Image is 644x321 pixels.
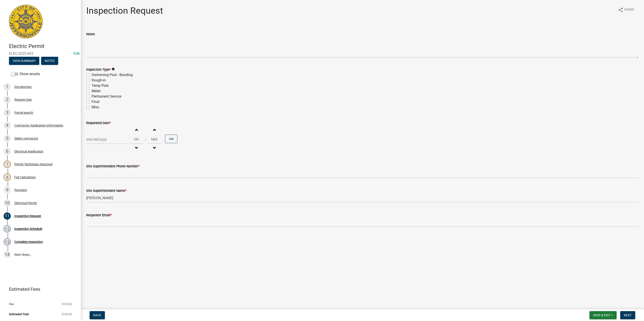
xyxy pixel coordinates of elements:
div: Contractor Application Information [14,124,63,127]
wm-modal-confirm: Edit Application Number [74,51,80,56]
span: Share [624,7,634,13]
div: 13 [4,238,11,245]
span: $135.00 [62,303,72,306]
span: Estimated Total [9,313,29,316]
button: Notes [41,57,58,65]
wm-modal-confirm: Summary [9,59,39,63]
div: 1 [4,83,11,90]
button: View Summary [9,57,39,65]
div: 8 [4,174,11,181]
button: AM [165,135,177,143]
div: Introduction [14,85,32,88]
button: Next [620,311,635,319]
span: Back [93,313,101,317]
div: 2 [4,96,11,103]
div: 7 [4,161,11,168]
input: Hours [129,135,143,144]
div: Inspection Request [14,214,41,218]
label: Final [92,99,99,105]
label: Site Superintendent Phone Number [86,165,139,168]
label: Show emails [11,71,40,77]
div: Parcel search [14,111,33,114]
div: Require User [14,98,32,101]
label: Meter [92,88,101,94]
span: Next [624,313,632,317]
i: info [112,68,115,71]
i: share [618,7,623,13]
label: Temp Pole [92,83,108,88]
a: Estimated Fees [4,285,74,294]
label: Permanent Service [92,94,121,99]
h4: Electric Permit [9,43,77,50]
label: Misc [92,105,99,110]
button: Save & Exit [589,311,617,319]
div: : [143,137,147,142]
div: 12 [4,225,11,232]
label: Rough-in [92,78,106,83]
img: City of Jeffersonville, Indiana [9,5,43,38]
span: ELEC-2025-443 [9,51,72,56]
div: Complete Inspection [14,240,43,243]
div: Permit Technician Approval [14,163,52,166]
label: Requestor Email [86,214,112,217]
div: 10 [4,199,11,207]
div: 4 [4,122,11,129]
div: Inspection Schedule [14,227,42,230]
div: Payment [14,188,27,192]
div: 9 [4,186,11,194]
button: shareShare [614,5,638,14]
label: Site Superintendent Name [86,189,126,192]
div: 11 [4,212,11,220]
div: 14 [4,251,11,258]
div: Electrical Permit [14,201,37,205]
div: Select contractor [14,137,38,140]
a: Edit [74,51,80,56]
wm-modal-confirm: Notes [41,59,58,63]
div: Fee Calculation [14,176,36,179]
input: Minutes [147,135,161,144]
label: Swimming Pool - Bonding [92,72,133,78]
label: Inspection Type [86,68,111,71]
div: 5 [4,135,11,142]
label: Requested Date [86,122,111,125]
span: Fee [9,303,14,306]
div: 6 [4,148,11,155]
button: Back [90,311,105,319]
div: Electrical Application [14,150,43,153]
span: Save & Exit [593,313,610,317]
div: 3 [4,109,11,116]
label: Notes [86,33,95,36]
span: $135.00 [62,313,72,316]
h1: Inspection Request [86,5,163,16]
input: mm/dd/yyyy [86,135,127,144]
